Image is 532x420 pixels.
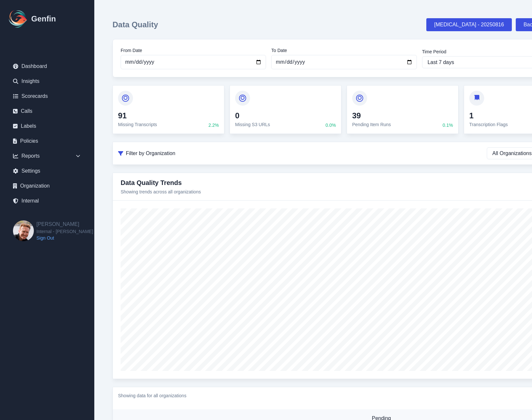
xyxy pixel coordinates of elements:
a: Labels [8,120,86,133]
a: Scorecards [8,90,86,103]
label: To Date [271,47,417,54]
span: Missing S3 URLs [235,122,270,127]
span: 2.2 % [208,122,219,128]
a: Insights [8,75,86,88]
div: Reports [8,150,86,163]
img: Logo [8,8,29,29]
h4: 0 [235,111,270,121]
h3: Data Quality Trends [121,178,201,187]
h4: 39 [352,111,391,121]
h4: 1 [469,111,508,121]
h2: [PERSON_NAME] [36,220,93,228]
h4: 91 [118,111,157,121]
a: Internal [8,194,86,207]
a: Organization [8,179,86,192]
h1: Genfin [31,14,56,24]
a: Sign Out [36,235,93,241]
span: Filter by Organization [126,150,175,157]
span: Transcription Flags [469,122,508,127]
a: [MEDICAL_DATA] - 20250816 [426,18,512,31]
a: Settings [8,164,86,177]
span: 0.0 % [326,122,336,128]
span: 0.1 % [443,122,453,128]
span: Internal - [PERSON_NAME] [36,228,93,235]
span: Pending Item Runs [352,122,391,127]
a: Policies [8,135,86,148]
a: Calls [8,105,86,118]
label: From Date [121,47,266,54]
p: Showing trends across all organizations [121,189,201,195]
img: Brian Dunagan [13,220,34,241]
span: Missing Transcripts [118,122,157,127]
a: Dashboard [8,60,86,73]
h1: Data Quality [113,20,158,30]
div: Showing data for all organizations [118,392,186,399]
